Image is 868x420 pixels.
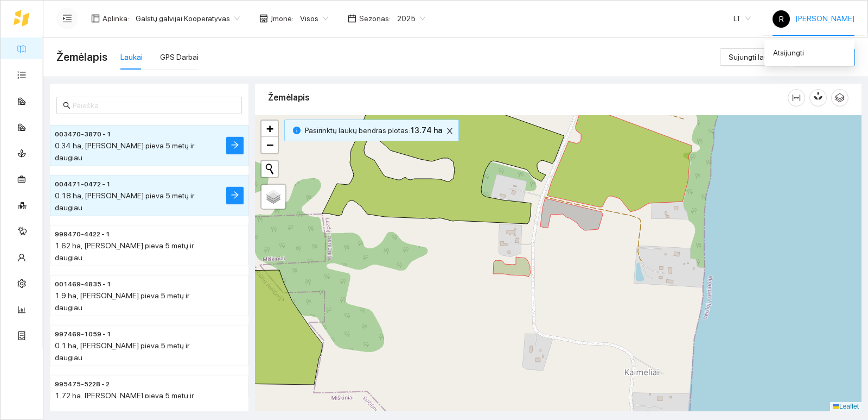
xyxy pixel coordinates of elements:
[271,12,293,24] span: Įmonė :
[55,279,111,290] span: 001469-4835 - 1
[55,291,189,312] span: 1.9 ha, [PERSON_NAME] pieva 5 metų ir daugiau
[788,89,805,106] button: column-width
[266,138,273,152] span: −
[55,341,189,362] span: 0.1 ha, [PERSON_NAME] pieva 5 metų ir daugiau
[226,137,244,154] button: arrow-right
[397,10,425,27] span: 2025
[261,137,278,153] a: Zoom out
[410,126,442,135] b: 13.74 ha
[261,185,285,209] a: Layers
[55,129,111,140] span: 003470-3870 - 1
[444,127,456,135] span: close
[55,229,110,240] span: 999470-4422 - 1
[720,48,789,66] button: Sujungti laukus
[55,191,194,212] span: 0.18 ha, [PERSON_NAME] pieva 5 metų ir daugiau
[261,121,278,137] a: Zoom in
[231,191,239,201] span: arrow-right
[73,99,235,111] input: Paieška
[359,12,391,24] span: Sezonas :
[55,241,194,262] span: 1.62 ha, [PERSON_NAME] pieva 5 metų ir daugiau
[268,82,788,113] div: Žemėlapis
[305,124,442,136] span: Pasirinktų laukų bendras plotas :
[55,141,194,162] span: 0.34 ha, [PERSON_NAME] pieva 5 metų ir daugiau
[833,403,859,410] a: Leaflet
[136,10,240,27] span: Galstų galvijai Kooperatyvas
[55,379,110,390] span: 995475-5228 - 2
[348,14,356,23] span: calendar
[443,124,456,137] button: close
[55,391,194,412] span: 1.72 ha, [PERSON_NAME] pieva 5 metų ir daugiau
[120,51,143,63] div: Laukai
[300,10,328,27] span: Visos
[226,187,244,204] button: arrow-right
[729,51,780,63] span: Sujungti laukus
[261,161,278,177] button: Initiate a new search
[103,12,129,24] span: Aplinka :
[160,51,199,63] div: GPS Darbai
[55,329,111,340] span: 997469-1059 - 1
[55,179,111,190] span: 004471-0472 - 1
[733,10,751,27] span: LT
[788,93,805,102] span: column-width
[266,122,273,135] span: +
[231,141,239,151] span: arrow-right
[259,14,268,23] span: shop
[56,8,78,29] button: menu-unfold
[91,14,100,23] span: layout
[63,102,71,109] span: search
[293,127,301,134] span: info-circle
[779,10,784,28] span: R
[62,14,72,23] span: menu-unfold
[720,53,789,61] a: Sujungti laukus
[773,14,854,23] span: [PERSON_NAME]
[773,48,804,57] span: Atsijungti
[56,48,107,66] span: Žemėlapis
